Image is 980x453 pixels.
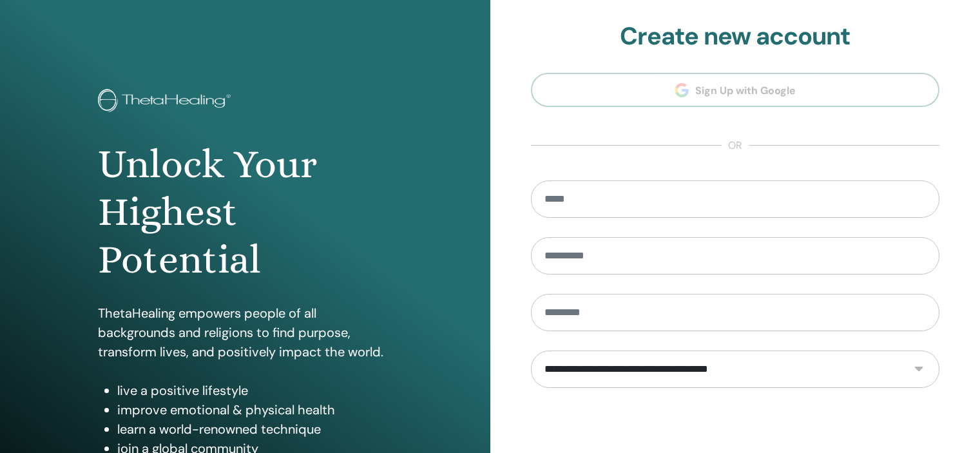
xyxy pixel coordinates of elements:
[722,138,749,153] span: or
[117,419,392,439] li: learn a world-renowned technique
[98,304,392,361] p: ThetaHealing empowers people of all backgrounds and religions to find purpose, transform lives, a...
[98,140,392,284] h1: Unlock Your Highest Potential
[531,22,940,52] h2: Create new account
[117,381,392,400] li: live a positive lifestyle
[117,400,392,419] li: improve emotional & physical health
